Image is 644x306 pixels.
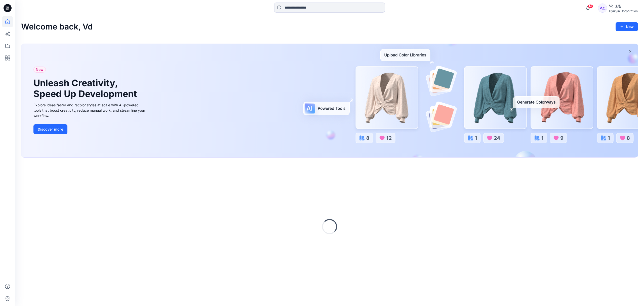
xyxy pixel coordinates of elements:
[33,124,67,134] button: Discover more
[588,4,593,8] span: 14
[616,22,638,31] button: New
[33,102,147,118] div: Explore ideas faster and recolor styles at scale with AI-powered tools that boost creativity, red...
[598,4,607,13] div: V소
[33,124,147,134] a: Discover more
[33,78,139,99] h1: Unleash Creativity, Speed Up Development
[609,3,638,9] div: Vd 소팀
[36,67,44,73] span: New
[609,9,638,13] div: Hyunjin Corporation
[21,22,93,32] h2: Welcome back, Vd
